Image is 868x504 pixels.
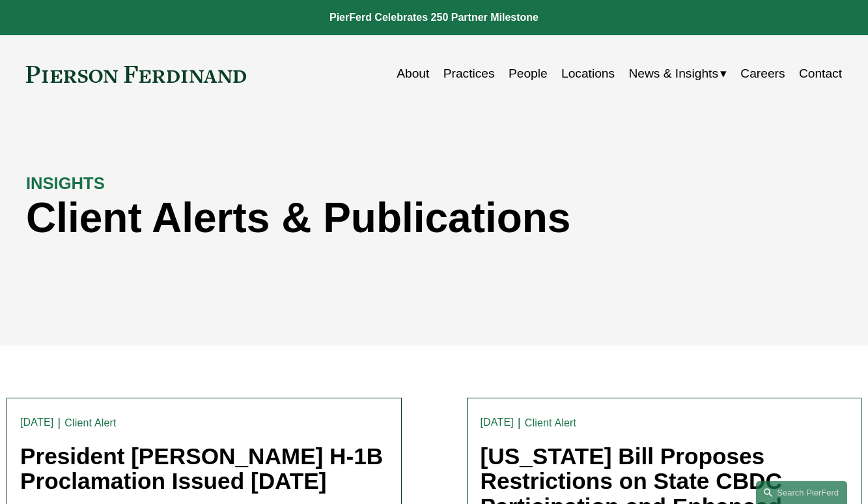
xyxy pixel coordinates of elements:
[628,63,718,85] span: News & Insights
[561,61,615,86] a: Locations
[443,61,495,86] a: Practices
[26,194,638,242] h1: Client Alerts & Publications
[509,61,548,86] a: People
[20,417,53,428] time: [DATE]
[20,443,383,494] a: President [PERSON_NAME] H-1B Proclamation Issued [DATE]
[26,174,105,192] strong: INSIGHTS
[64,417,116,428] a: Client Alert
[525,417,576,428] a: Client Alert
[756,481,847,504] a: Search this site
[397,61,429,86] a: About
[799,61,842,86] a: Contact
[628,61,727,86] a: folder dropdown
[740,61,785,86] a: Careers
[481,417,514,428] time: [DATE]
